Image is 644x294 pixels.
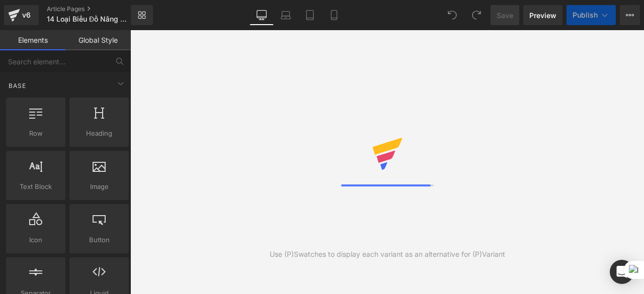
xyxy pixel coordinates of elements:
[20,9,33,22] div: v6
[9,128,62,139] span: Row
[497,10,513,21] span: Save
[274,5,298,25] a: Laptop
[573,11,598,19] span: Publish
[72,181,126,192] span: Image
[8,81,27,90] span: Base
[65,30,131,50] a: Global Style
[131,5,153,25] a: New Library
[610,260,634,284] div: Open Intercom Messenger
[529,10,556,21] span: Preview
[47,5,147,13] a: Article Pages
[4,5,39,25] a: v6
[72,128,126,139] span: Heading
[567,5,616,25] button: Publish
[9,181,62,192] span: Text Block
[322,5,346,25] a: Mobile
[47,15,128,23] span: 14 Loại Biểu Đồ Nâng [PERSON_NAME]
[9,235,62,245] span: Icon
[523,5,562,25] a: Preview
[620,5,640,25] button: More
[72,235,126,245] span: Button
[442,5,462,25] button: Undo
[466,5,487,25] button: Redo
[250,5,274,25] a: Desktop
[270,249,505,260] div: Use (P)Swatches to display each variant as an alternative for (P)Variant
[298,5,322,25] a: Tablet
